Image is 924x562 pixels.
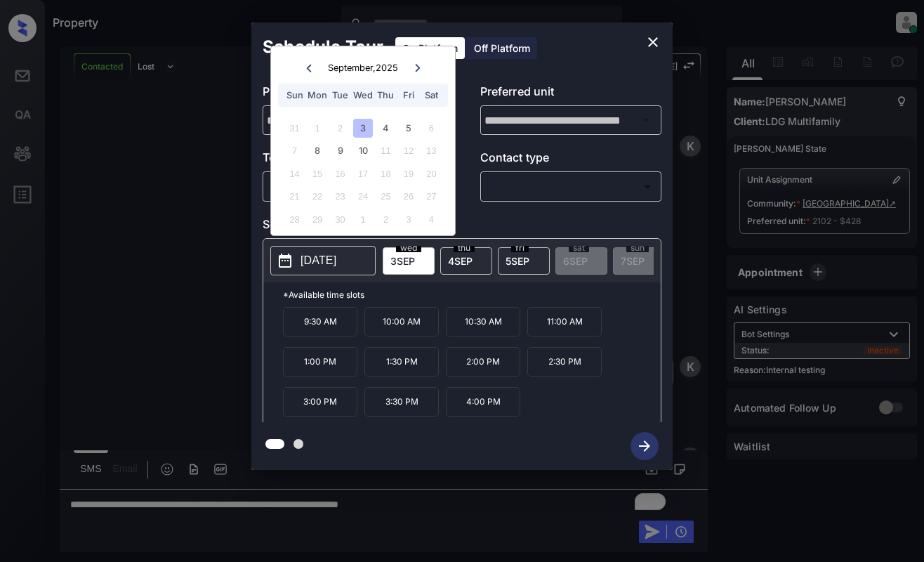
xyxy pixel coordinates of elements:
p: 3:00 PM [283,387,357,417]
p: 3:30 PM [364,387,439,417]
div: Not available Thursday, September 18th, 2025 [376,164,395,183]
div: Not available Wednesday, October 1st, 2025 [353,210,372,229]
div: Not available Saturday, September 20th, 2025 [422,164,441,183]
div: date-select [383,247,435,275]
div: Not available Friday, September 19th, 2025 [399,164,418,183]
button: [DATE] [270,246,376,275]
div: Not available Tuesday, September 23rd, 2025 [331,187,350,206]
div: Not available Sunday, August 31st, 2025 [285,119,304,138]
p: 1:30 PM [364,347,439,377]
div: date-select [498,247,550,275]
div: Not available Tuesday, September 16th, 2025 [331,164,350,183]
p: 10:00 AM [364,307,439,336]
div: Wed [353,86,372,105]
div: Choose Friday, September 5th, 2025 [399,119,418,138]
span: thu [454,244,475,252]
p: 10:30 AM [446,307,520,336]
p: *Available time slots [283,282,661,307]
div: Not available Tuesday, September 2nd, 2025 [331,119,350,138]
div: Choose Monday, September 8th, 2025 [308,141,326,160]
div: Not available Friday, October 3rd, 2025 [399,210,418,229]
p: Preferred community [263,83,444,105]
div: Off Platform [467,37,537,59]
div: Not available Sunday, September 21st, 2025 [285,187,304,206]
div: Not available Saturday, October 4th, 2025 [422,210,441,229]
p: 4:00 PM [446,387,520,417]
div: Not available Wednesday, September 24th, 2025 [353,187,372,206]
div: Not available Wednesday, September 17th, 2025 [353,164,372,183]
div: Mon [308,86,326,105]
p: 9:30 AM [283,307,357,336]
div: Not available Monday, September 22nd, 2025 [308,187,326,206]
div: Not available Thursday, October 2nd, 2025 [376,210,395,229]
div: September , 2025 [328,63,398,73]
div: Not available Thursday, September 25th, 2025 [376,187,395,206]
div: Choose Thursday, September 4th, 2025 [376,119,395,138]
div: date-select [440,247,492,275]
div: In Person [266,175,441,198]
div: Not available Monday, September 29th, 2025 [308,210,326,229]
div: month 2025-09 [275,117,450,230]
div: Tue [331,86,350,105]
div: Sat [422,86,441,105]
button: btn-next [622,428,667,464]
p: 1:00 PM [283,347,357,377]
div: Not available Monday, September 15th, 2025 [308,164,326,183]
h2: Schedule Tour [251,22,395,72]
div: Not available Sunday, September 28th, 2025 [285,210,304,229]
div: Not available Saturday, September 27th, 2025 [422,187,441,206]
p: Preferred unit [480,83,662,105]
p: [DATE] [301,252,336,269]
div: Not available Saturday, September 13th, 2025 [422,141,441,160]
div: Choose Wednesday, September 3rd, 2025 [353,119,372,138]
p: 11:00 AM [527,307,602,336]
button: close [639,28,667,56]
div: Sun [285,86,304,105]
p: Contact type [480,149,662,171]
div: Not available Thursday, September 11th, 2025 [376,141,395,160]
div: Not available Sunday, September 14th, 2025 [285,164,304,183]
div: Choose Tuesday, September 9th, 2025 [331,141,350,160]
div: On Platform [395,37,465,59]
div: Not available Sunday, September 7th, 2025 [285,141,304,160]
div: Thu [376,86,395,105]
div: Not available Tuesday, September 30th, 2025 [331,210,350,229]
p: Tour type [263,149,444,171]
p: 2:00 PM [446,347,520,377]
div: Not available Friday, September 26th, 2025 [399,187,418,206]
div: Choose Wednesday, September 10th, 2025 [353,141,372,160]
div: Not available Friday, September 12th, 2025 [399,141,418,160]
p: Select slot [263,216,661,238]
div: Not available Saturday, September 6th, 2025 [422,119,441,138]
span: wed [396,244,421,252]
span: 4 SEP [448,255,473,267]
span: fri [511,244,529,252]
p: 2:30 PM [527,347,602,377]
div: Fri [399,86,418,105]
span: 3 SEP [390,255,415,267]
div: Not available Monday, September 1st, 2025 [308,119,326,138]
span: 5 SEP [506,255,529,267]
